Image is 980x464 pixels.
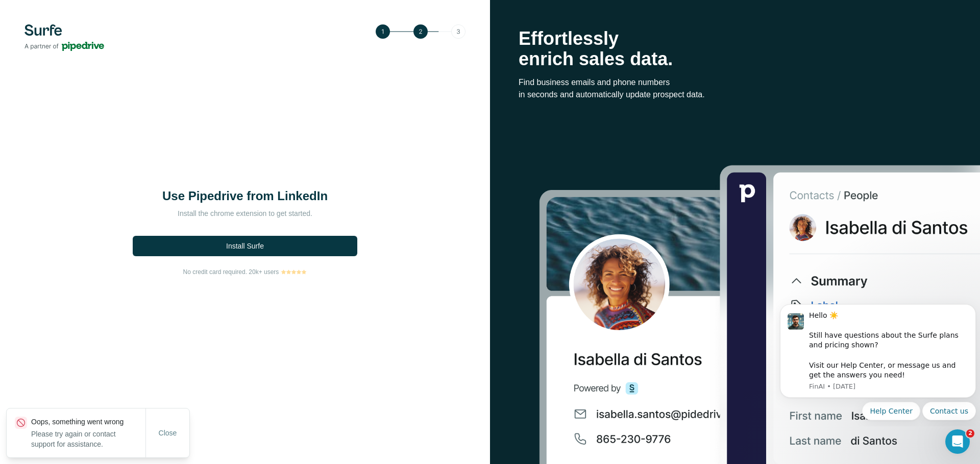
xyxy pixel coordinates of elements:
[143,208,347,219] p: Install the chrome extension to get started.
[226,241,264,251] span: Install Surfe
[945,429,970,454] iframe: Intercom live chat
[539,163,980,464] img: Surfe Stock Photo - Selling good vibes
[31,417,145,427] p: Oops, something went wrong
[966,429,974,438] span: 2
[31,429,145,449] p: Please try again or contact support for assistance.
[519,29,951,49] p: Effortlessly
[519,76,951,89] p: Find business emails and phone numbers
[159,428,177,438] span: Close
[143,188,347,204] h1: Use Pipedrive from LinkedIn
[152,424,184,442] button: Close
[133,236,357,256] button: Install Surfe
[183,267,279,277] span: No credit card required. 20k+ users
[519,49,951,69] p: enrich sales data.
[776,295,980,426] iframe: Intercom notifications message
[24,24,104,51] img: Surfe's logo
[519,89,951,101] p: in seconds and automatically update prospect data.
[376,24,465,39] img: Step 2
